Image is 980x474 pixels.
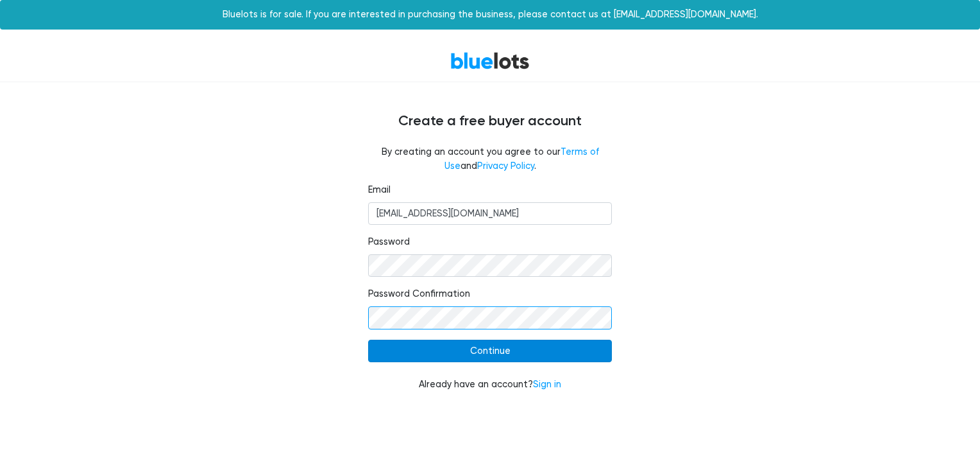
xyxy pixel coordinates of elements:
[368,235,410,249] label: Password
[105,113,875,130] h4: Create a free buyer account
[368,340,612,363] input: Continue
[368,287,470,301] label: Password Confirmation
[368,183,391,197] label: Email
[444,146,599,171] a: Terms of Use
[368,378,612,392] div: Already have an account?
[477,161,534,171] a: Privacy Policy
[533,379,561,390] a: Sign in
[450,51,530,70] a: BlueLots
[368,145,612,173] fieldset: By creating an account you agree to our and .
[368,202,612,225] input: Email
